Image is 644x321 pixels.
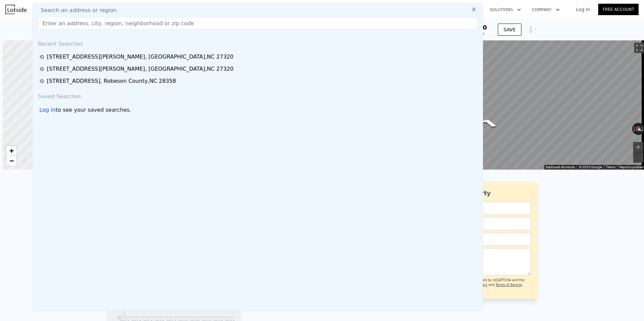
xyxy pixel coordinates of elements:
path: Go East, Burton St [461,115,510,130]
a: Terms of Service [495,283,522,287]
a: Log In [568,6,598,13]
span: − [9,156,14,165]
a: [STREET_ADDRESS][PERSON_NAME], [GEOGRAPHIC_DATA],NC 27320 [39,65,478,73]
tspan: $2 [118,315,123,320]
div: Recent Searches [35,35,480,51]
button: Solutions [484,4,526,16]
button: Rotate counterclockwise [632,123,636,135]
button: Keyboard shortcuts [546,165,575,170]
span: © 2025 Google [579,165,602,169]
span: Search an address or region [35,6,117,14]
tspan: $22 [115,307,123,311]
a: Zoom in [6,146,17,156]
button: Company [526,4,565,16]
div: [STREET_ADDRESS][PERSON_NAME] , [GEOGRAPHIC_DATA] , NC 27320 [47,53,233,61]
span: + [9,146,14,155]
div: [STREET_ADDRESS] , Robeson County , NC 28358 [47,77,176,85]
button: SAVE [498,24,521,36]
input: Enter an address, city, region, neighborhood or zip code [38,17,477,29]
button: Show Options [524,23,538,36]
a: Terms (opens in new tab) [606,165,615,169]
button: Zoom in [633,142,643,152]
div: Saved Searches [35,87,480,103]
a: Zoom out [6,156,17,166]
a: [STREET_ADDRESS][PERSON_NAME], [GEOGRAPHIC_DATA],NC 27320 [39,53,478,61]
div: This site is protected by reCAPTCHA and the Google and apply. [453,278,531,292]
img: Lotside [5,5,27,14]
a: Free Account [598,4,639,15]
span: to see your saved searches. [56,106,131,114]
a: [STREET_ADDRESS], Robeson County,NC 28358 [39,77,478,85]
div: Log in [39,106,56,114]
div: [STREET_ADDRESS][PERSON_NAME] , [GEOGRAPHIC_DATA] , NC 27320 [47,65,233,73]
button: Zoom out [633,152,643,163]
